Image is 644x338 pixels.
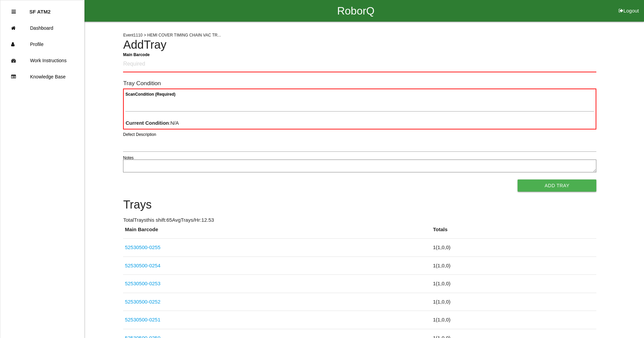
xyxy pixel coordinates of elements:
[518,179,596,192] button: Add Tray
[123,131,156,138] label: Defect Description
[123,198,596,211] h4: Trays
[11,4,16,20] div: Close
[125,92,175,97] b: Scan Condition (Required)
[0,20,84,36] a: Dashboard
[431,275,597,293] td: 1 ( 1 , 0 , 0 )
[123,33,221,38] span: Event 1110 > HEMI COVER TIMING CHAIN VAC TR...
[123,216,596,224] p: Total Trays this shift: 65 Avg Trays /Hr: 12.53
[125,299,160,305] a: 52530500-0252
[123,80,596,87] h6: Tray Condition
[125,281,160,286] a: 52530500-0253
[431,257,597,275] td: 1 ( 1 , 0 , 0 )
[123,155,134,161] label: Notes
[125,120,169,126] b: Current Condition
[431,293,597,311] td: 1 ( 1 , 0 , 0 )
[0,52,84,69] a: Work Instructions
[0,36,84,52] a: Profile
[125,244,160,250] a: 52530500-0255
[125,263,160,268] a: 52530500-0254
[431,226,597,239] th: Totals
[123,39,596,51] h4: Add Tray
[431,239,597,257] td: 1 ( 1 , 0 , 0 )
[123,226,431,239] th: Main Barcode
[0,69,84,85] a: Knowledge Base
[125,317,160,322] a: 52530500-0251
[123,52,150,57] b: Main Barcode
[123,56,596,72] input: Required
[125,120,179,126] span: : N/A
[29,4,51,15] p: SF ATM2
[431,311,597,329] td: 1 ( 1 , 0 , 0 )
